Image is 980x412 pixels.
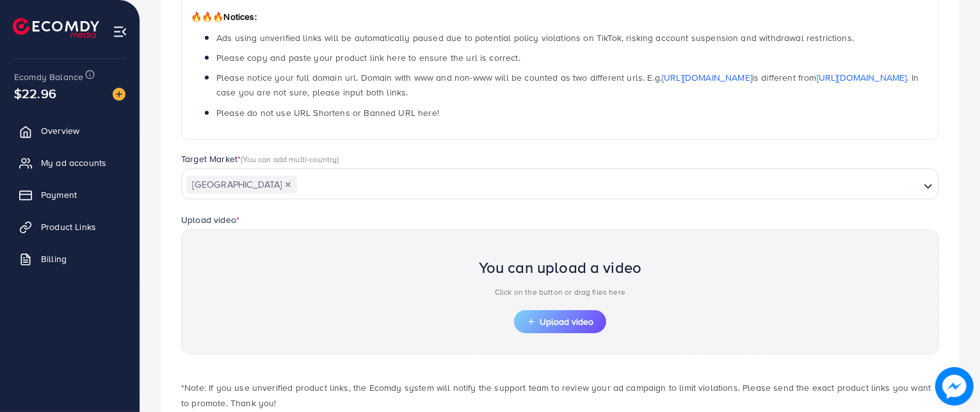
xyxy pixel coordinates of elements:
[41,252,67,265] span: Billing
[216,31,854,44] span: Ads using unverified links will be automatically paused due to potential policy violations on Tik...
[113,24,127,39] img: menu
[514,310,606,333] button: Upload video
[113,88,125,101] img: image
[13,18,99,38] img: logo
[216,51,520,64] span: Please copy and paste your product link here to ensure the url is correct.
[10,214,130,240] a: Product Links
[191,10,257,23] span: Notices:
[181,380,939,411] p: *Note: If you use unverified product links, the Ecomdy system will notify the support team to rev...
[181,152,339,165] label: Target Market
[10,182,130,208] a: Payment
[41,220,96,233] span: Product Links
[10,118,130,144] a: Overview
[527,317,593,326] span: Upload video
[479,258,642,277] h2: You can upload a video
[216,106,439,119] span: Please do not use URL Shortens or Banned URL here!
[298,175,919,195] input: Search for option
[41,124,79,137] span: Overview
[186,176,297,194] span: [GEOGRAPHIC_DATA]
[935,367,974,406] img: image
[191,10,223,23] span: 🔥🔥🔥
[181,213,239,226] label: Upload video
[181,169,939,199] div: Search for option
[817,71,907,84] a: [URL][DOMAIN_NAME]
[662,71,752,84] a: [URL][DOMAIN_NAME]
[10,150,130,176] a: My ad accounts
[479,284,642,300] p: Click on the button or drag files here
[241,153,339,165] span: (You can add multi-country)
[216,71,919,99] span: Please notice your full domain url. Domain with www and non-www will be counted as two different ...
[41,156,106,169] span: My ad accounts
[10,246,130,272] a: Billing
[285,181,291,188] button: Deselect Pakistan
[14,70,83,83] span: Ecomdy Balance
[41,188,77,201] span: Payment
[14,84,56,103] span: $22.96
